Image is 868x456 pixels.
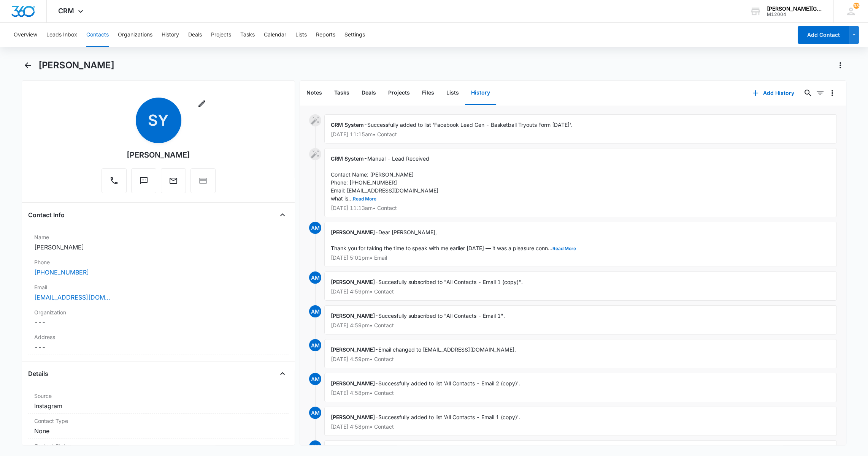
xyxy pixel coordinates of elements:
button: Filters [814,87,826,99]
button: History [162,23,179,47]
button: Actions [834,59,846,71]
div: - [324,339,837,368]
span: Email changed to [EMAIL_ADDRESS][DOMAIN_NAME]. [378,346,516,353]
button: Close [276,209,289,221]
button: Organizations [118,23,152,47]
p: [DATE] 4:59pm • Contact [331,323,830,328]
div: Email[EMAIL_ADDRESS][DOMAIN_NAME] [28,280,289,305]
button: Projects [382,81,416,105]
button: Tasks [240,23,255,47]
span: [PERSON_NAME] [331,279,375,285]
p: [DATE] 11:13am • Contact [331,205,830,211]
button: Notes [300,81,328,105]
label: Phone [34,258,282,266]
a: [EMAIL_ADDRESS][DOMAIN_NAME] [34,293,110,302]
span: AM [309,339,321,351]
button: Read More [353,197,376,201]
button: Settings [344,23,365,47]
span: AM [309,373,321,385]
a: [PHONE_NUMBER] [34,268,89,277]
span: [PERSON_NAME] [331,312,375,319]
button: Call [102,168,127,193]
div: - [324,373,837,402]
button: Add History [745,84,802,102]
span: Successfully added to list 'All Contacts - Email 1 (copy)'. [378,414,520,420]
div: account name [767,6,822,12]
button: Reports [316,23,335,47]
span: AM [309,222,321,234]
button: Overflow Menu [826,87,838,99]
button: Close [276,368,289,380]
dd: --- [34,318,282,327]
span: CRM System [331,121,364,128]
span: Manual - Lead Received Contact Name: [PERSON_NAME] Phone: [PHONE_NUMBER] Email: [EMAIL_ADDRESS][D... [331,155,438,202]
div: Contact TypeNone [28,414,289,439]
dd: None [34,426,282,435]
button: Contacts [86,23,109,47]
a: Call [102,180,127,186]
div: - [324,148,837,217]
label: Source [34,392,282,400]
p: [DATE] 11:15am • Contact [331,132,830,137]
span: AM [309,305,321,317]
button: Lists [295,23,307,47]
p: [DATE] 5:01pm • Email [331,255,830,260]
div: [PERSON_NAME] [127,149,190,161]
div: - [324,114,837,144]
span: [PERSON_NAME] [331,380,375,387]
div: - [324,407,837,436]
span: CRM System [331,155,364,162]
button: History [465,81,496,105]
label: Organization [34,308,282,316]
span: CRM [58,7,74,15]
p: [DATE] 4:59pm • Contact [331,357,830,362]
div: Phone[PHONE_NUMBER] [28,255,289,280]
span: Succesfully subscribed to "All Contacts - Email 1 (copy)". [378,279,523,285]
button: Files [416,81,440,105]
button: Search... [802,87,814,99]
span: 33 [853,3,859,9]
div: - [324,271,837,301]
a: Email [161,180,186,186]
button: Email [161,168,186,193]
label: Contact Status [34,442,282,450]
button: Leads Inbox [46,23,77,47]
span: AM [309,440,321,453]
div: - [324,305,837,335]
div: account id [767,12,822,17]
p: [DATE] 4:58pm • Contact [331,424,830,429]
label: Contact Type [34,417,282,425]
span: Successfully added to list 'All Contacts - Email 2 (copy)'. [378,380,520,387]
button: Back [22,59,34,71]
label: Name [34,233,282,241]
span: AM [309,407,321,419]
label: Email [34,283,282,291]
h4: Details [28,369,48,378]
dd: [PERSON_NAME] [34,243,282,252]
a: Text [131,180,156,186]
button: Projects [211,23,231,47]
button: Read More [552,246,576,251]
dd: Instagram [34,401,282,410]
button: Overview [14,23,37,47]
span: AM [309,271,321,284]
span: [PERSON_NAME] [331,229,375,235]
h4: Contact Info [28,210,65,219]
p: [DATE] 4:58pm • Contact [331,390,830,396]
span: [PERSON_NAME] [331,414,375,420]
p: [DATE] 4:59pm • Contact [331,289,830,294]
label: Address [34,333,282,341]
button: Add Contact [798,26,849,44]
button: Text [131,168,156,193]
dd: --- [34,342,282,352]
div: Organization--- [28,305,289,330]
button: Deals [355,81,382,105]
button: Deals [188,23,202,47]
span: Successfully added to list 'Facebook Lead Gen - Basketball Tryouts Form [DATE]'. [367,121,573,128]
button: Lists [440,81,465,105]
span: [PERSON_NAME] [331,346,375,353]
div: Name[PERSON_NAME] [28,230,289,255]
div: SourceInstagram [28,389,289,414]
button: Tasks [328,81,355,105]
div: Address--- [28,330,289,355]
